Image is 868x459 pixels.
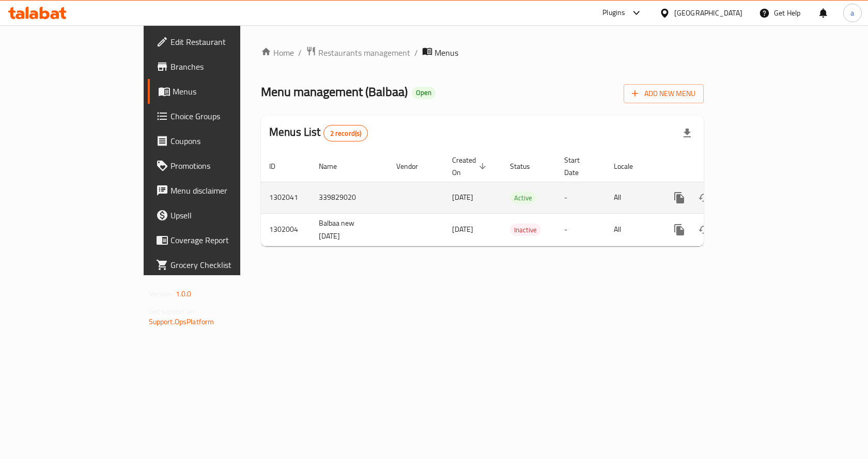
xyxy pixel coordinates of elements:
[692,217,717,242] button: Change Status
[675,121,700,146] div: Export file
[614,160,646,172] span: Locale
[556,182,606,213] td: -
[148,29,289,54] a: Edit Restaurant
[171,259,281,271] span: Grocery Checklist
[323,125,368,141] div: Total records count
[412,88,436,97] span: Open
[412,87,436,99] div: Open
[171,135,281,147] span: Coupons
[269,124,368,141] h2: Menus List
[606,182,659,213] td: All
[632,87,695,100] span: Add New Menu
[173,85,281,98] span: Menus
[171,209,281,221] span: Upsell
[171,234,281,246] span: Coverage Report
[148,252,289,277] a: Grocery Checklist
[667,185,692,210] button: more
[171,36,281,48] span: Edit Restaurant
[261,80,408,103] span: Menu management ( Balbaa )
[149,315,214,328] a: Support.OpsPlatform
[452,154,489,179] span: Created On
[148,54,289,79] a: Branches
[850,7,854,19] span: a
[510,160,544,172] span: Status
[311,213,388,246] td: Balbaa new [DATE]
[171,184,281,197] span: Menu disclaimer
[414,46,418,59] li: /
[261,151,774,246] table: enhanced table
[674,7,742,19] div: [GEOGRAPHIC_DATA]
[176,287,192,300] span: 1.0.0
[452,223,473,236] span: [DATE]
[306,46,410,59] a: Restaurants management
[298,46,302,59] li: /
[606,213,659,246] td: All
[148,79,289,104] a: Menus
[452,191,473,204] span: [DATE]
[396,160,431,172] span: Vendor
[148,153,289,178] a: Promotions
[510,224,541,236] span: Inactive
[171,160,281,172] span: Promotions
[692,185,717,210] button: Change Status
[318,46,410,59] span: Restaurants management
[311,182,388,213] td: 339829020
[261,46,704,59] nav: breadcrumb
[171,60,281,73] span: Branches
[510,224,541,236] div: Inactive
[149,287,174,300] span: Version:
[269,160,289,172] span: ID
[602,7,625,19] div: Plugins
[148,203,289,228] a: Upsell
[659,151,774,182] th: Actions
[319,160,350,172] span: Name
[556,213,606,246] td: -
[148,178,289,203] a: Menu disclaimer
[148,228,289,252] a: Coverage Report
[148,129,289,153] a: Coupons
[324,129,368,138] span: 2 record(s)
[171,110,281,122] span: Choice Groups
[510,192,536,204] span: Active
[148,104,289,129] a: Choice Groups
[564,154,593,179] span: Start Date
[435,46,458,59] span: Menus
[667,217,692,242] button: more
[149,305,196,318] span: Get support on:
[624,84,704,103] button: Add New Menu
